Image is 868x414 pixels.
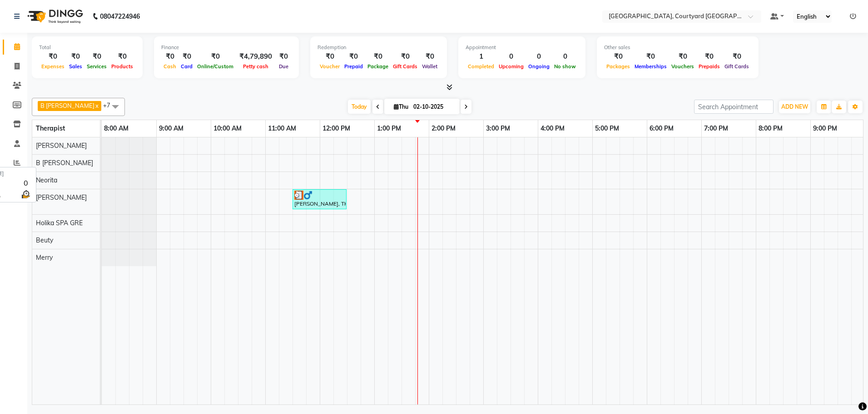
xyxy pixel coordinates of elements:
[20,177,31,188] div: 0
[179,63,195,70] span: Card
[722,63,751,70] span: Gift Cards
[811,122,839,135] a: 9:00 PM
[40,102,94,109] span: B [PERSON_NAME]
[722,51,751,62] div: ₹0
[36,124,65,132] span: Therapist
[466,44,578,51] div: Appointment
[696,63,722,70] span: Prepaids
[161,44,292,51] div: Finance
[342,51,365,62] div: ₹0
[420,51,440,62] div: ₹0
[36,176,57,184] span: Neorita
[348,100,371,114] span: Today
[277,63,291,70] span: Due
[94,102,99,109] a: x
[632,63,669,70] span: Memberships
[241,63,271,70] span: Petty cash
[195,51,236,62] div: ₹0
[342,63,365,70] span: Prepaid
[375,122,403,135] a: 1:00 PM
[317,44,440,51] div: Redemption
[179,51,195,62] div: ₹0
[317,51,342,62] div: ₹0
[696,51,722,62] div: ₹0
[317,63,342,70] span: Voucher
[109,51,135,62] div: ₹0
[39,63,67,70] span: Expenses
[67,51,84,62] div: ₹0
[702,122,730,135] a: 7:00 PM
[392,103,411,110] span: Thu
[157,122,186,135] a: 9:00 AM
[36,253,53,262] span: Merry
[420,63,440,70] span: Wallet
[669,51,696,62] div: ₹0
[36,141,87,150] span: [PERSON_NAME]
[109,63,135,70] span: Products
[669,63,696,70] span: Vouchers
[756,122,785,135] a: 8:00 PM
[236,51,276,62] div: ₹4,79,890
[211,122,244,135] a: 10:00 AM
[161,51,179,62] div: ₹0
[100,4,140,29] b: 08047224946
[102,122,131,135] a: 8:00 AM
[496,63,526,70] span: Upcoming
[84,51,109,62] div: ₹0
[593,122,621,135] a: 5:00 PM
[411,100,456,114] input: 2025-10-02
[195,63,236,70] span: Online/Custom
[293,191,346,208] div: [PERSON_NAME], TK01, 11:30 AM-12:30 PM, Sensory Rejuvene Aromatherapy 60 Min([DEMOGRAPHIC_DATA])
[161,63,179,70] span: Cash
[484,122,512,135] a: 3:00 PM
[496,51,526,62] div: 0
[39,44,135,51] div: Total
[36,159,93,167] span: B [PERSON_NAME]
[365,63,391,70] span: Package
[632,51,669,62] div: ₹0
[23,4,85,29] img: logo
[604,51,632,62] div: ₹0
[276,51,292,62] div: ₹0
[779,101,810,113] button: ADD NEW
[36,219,83,227] span: Holika SPA GRE
[694,100,774,114] input: Search Appointment
[36,193,87,202] span: [PERSON_NAME]
[320,122,352,135] a: 12:00 PM
[391,63,420,70] span: Gift Cards
[84,63,109,70] span: Services
[391,51,420,62] div: ₹0
[526,51,552,62] div: 0
[365,51,391,62] div: ₹0
[552,51,578,62] div: 0
[39,51,67,62] div: ₹0
[266,122,298,135] a: 11:00 AM
[781,103,808,110] span: ADD NEW
[552,63,578,70] span: No show
[103,101,117,109] span: +7
[604,44,751,51] div: Other sales
[647,122,676,135] a: 6:00 PM
[20,188,31,200] img: wait_time.png
[429,122,458,135] a: 2:00 PM
[466,63,496,70] span: Completed
[526,63,552,70] span: Ongoing
[67,63,84,70] span: Sales
[538,122,567,135] a: 4:00 PM
[604,63,632,70] span: Packages
[36,236,53,244] span: Beuty
[466,51,496,62] div: 1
